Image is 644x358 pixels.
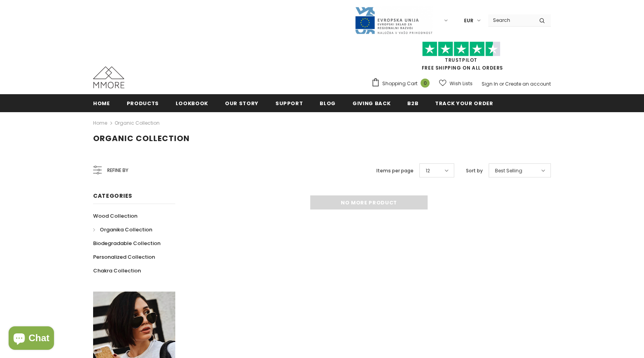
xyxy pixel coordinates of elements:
a: Blog [320,94,336,112]
a: Sign In [482,81,498,87]
a: Products [127,94,159,112]
span: Lookbook [176,100,208,107]
a: Our Story [225,94,259,112]
label: Sort by [466,167,483,175]
span: or [499,81,504,87]
span: Chakra Collection [93,267,141,274]
a: Javni Razpis [354,17,433,23]
span: Personalized Collection [93,253,155,261]
a: Giving back [353,94,390,112]
span: Blog [320,100,336,107]
label: Items per page [376,167,414,175]
a: Trustpilot [445,57,477,63]
a: Shopping Cart 0 [371,78,434,89]
a: Create an account [505,81,551,87]
a: Personalized Collection [93,250,155,264]
span: 12 [426,167,430,175]
span: Our Story [225,100,259,107]
a: Home [93,118,107,128]
span: Refine by [107,166,128,175]
a: Biodegradable Collection [93,236,160,250]
span: Organic Collection [93,133,190,144]
a: Home [93,94,110,112]
span: EUR [464,17,473,25]
input: Search Site [488,14,533,26]
span: Categories [93,192,132,200]
a: B2B [407,94,418,112]
span: Wood Collection [93,212,137,220]
img: Javni Razpis [354,6,433,35]
a: Organika Collection [93,223,152,236]
span: Biodegradable Collection [93,240,160,247]
a: Wood Collection [93,209,137,223]
inbox-online-store-chat: Shopify online store chat [6,326,56,352]
span: Shopping Cart [382,80,417,88]
span: FREE SHIPPING ON ALL ORDERS [371,45,551,71]
span: Giving back [353,100,390,107]
a: Chakra Collection [93,264,141,277]
a: support [275,94,303,112]
span: support [275,100,303,107]
span: Organika Collection [100,226,152,233]
span: Track your order [435,100,493,107]
span: Products [127,100,159,107]
a: Track your order [435,94,493,112]
a: Wish Lists [439,77,473,90]
span: B2B [407,100,418,107]
img: MMORE Cases [93,66,124,88]
span: Best Selling [495,167,522,175]
span: Wish Lists [450,80,473,88]
a: Organic Collection [115,120,160,126]
img: Trust Pilot Stars [422,41,500,57]
span: 0 [421,79,430,88]
a: Lookbook [176,94,208,112]
span: Home [93,100,110,107]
